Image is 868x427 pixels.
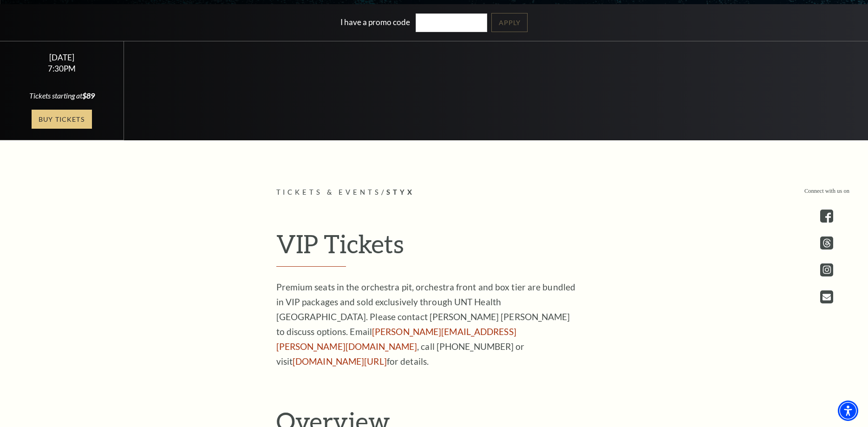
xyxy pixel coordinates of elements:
[82,91,95,100] span: $89
[293,356,387,367] a: [DOMAIN_NAME][URL]
[276,229,592,267] h2: VIP Tickets
[340,17,410,26] label: I have a promo code
[11,53,113,62] div: [DATE]
[276,326,516,352] a: [PERSON_NAME][EMAIL_ADDRESS][PERSON_NAME][DOMAIN_NAME]
[804,187,849,196] p: Connect with us on
[276,187,592,198] p: /
[276,188,382,196] span: Tickets & Events
[276,280,578,369] p: Premium seats in the orchestra pit, orchestra front and box tier are bundled in VIP packages and ...
[11,91,113,101] div: Tickets starting at
[32,110,92,129] a: Buy Tickets
[11,65,113,72] div: 7:30PM
[386,188,415,196] span: Styx
[838,401,858,421] div: Accessibility Menu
